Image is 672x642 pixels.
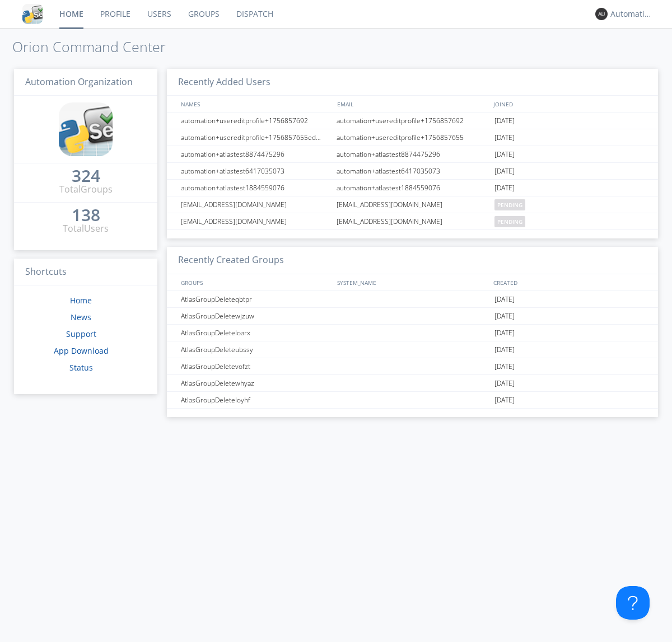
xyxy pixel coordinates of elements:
[178,274,332,290] div: GROUPS
[71,312,91,322] a: News
[494,146,515,163] span: [DATE]
[178,291,333,307] div: AtlasGroupDeleteqbtpr
[178,96,332,112] div: NAMES
[178,375,333,391] div: AtlasGroupDeletewhyaz
[167,196,658,213] a: [EMAIL_ADDRESS][DOMAIN_NAME][EMAIL_ADDRESS][DOMAIN_NAME]pending
[494,375,515,392] span: [DATE]
[178,196,333,213] div: [EMAIL_ADDRESS][DOMAIN_NAME]
[59,102,113,156] img: cddb5a64eb264b2086981ab96f4c1ba7
[334,163,492,179] div: automation+atlastest6417035073
[63,222,109,235] div: Total Users
[494,308,515,325] span: [DATE]
[167,163,658,180] a: automation+atlastest6417035073automation+atlastest6417035073[DATE]
[494,392,515,409] span: [DATE]
[22,4,43,24] img: cddb5a64eb264b2086981ab96f4c1ba7
[334,113,492,129] div: automation+usereditprofile+1756857692
[167,69,658,96] h3: Recently Added Users
[334,196,492,213] div: [EMAIL_ADDRESS][DOMAIN_NAME]
[72,170,100,181] div: 324
[334,129,492,146] div: automation+usereditprofile+1756857655
[72,170,100,183] a: 324
[334,274,491,290] div: SYSTEM_NAME
[167,146,658,163] a: automation+atlastest8874475296automation+atlastest8874475296[DATE]
[491,274,647,290] div: CREATED
[494,325,515,341] span: [DATE]
[72,209,100,221] div: 138
[14,259,157,286] h3: Shortcuts
[494,341,515,358] span: [DATE]
[167,291,658,308] a: AtlasGroupDeleteqbtpr[DATE]
[494,199,525,210] span: pending
[491,96,647,112] div: JOINED
[167,213,658,230] a: [EMAIL_ADDRESS][DOMAIN_NAME][EMAIL_ADDRESS][DOMAIN_NAME]pending
[69,362,93,373] a: Status
[167,180,658,196] a: automation+atlastest1884559076automation+atlastest1884559076[DATE]
[616,586,650,620] iframe: Toggle Customer Support
[494,216,525,227] span: pending
[178,146,333,162] div: automation+atlastest8874475296
[167,308,658,325] a: AtlasGroupDeletewjzuw[DATE]
[178,392,333,408] div: AtlasGroupDeleteloyhf
[334,213,492,229] div: [EMAIL_ADDRESS][DOMAIN_NAME]
[178,129,333,146] div: automation+usereditprofile+1756857655editedautomation+usereditprofile+1756857655
[178,113,333,129] div: automation+usereditprofile+1756857692
[334,146,492,162] div: automation+atlastest8874475296
[494,163,515,180] span: [DATE]
[66,329,96,339] a: Support
[494,358,515,375] span: [DATE]
[178,325,333,341] div: AtlasGroupDeleteloarx
[178,341,333,358] div: AtlasGroupDeleteubssy
[494,291,515,308] span: [DATE]
[167,129,658,146] a: automation+usereditprofile+1756857655editedautomation+usereditprofile+1756857655automation+usered...
[178,213,333,229] div: [EMAIL_ADDRESS][DOMAIN_NAME]
[334,96,491,112] div: EMAIL
[70,295,92,306] a: Home
[610,8,652,20] div: Automation+atlas0024
[167,325,658,341] a: AtlasGroupDeleteloarx[DATE]
[494,129,515,146] span: [DATE]
[59,183,113,196] div: Total Groups
[334,180,492,196] div: automation+atlastest1884559076
[72,209,100,222] a: 138
[167,341,658,358] a: AtlasGroupDeleteubssy[DATE]
[178,308,333,324] div: AtlasGroupDeletewjzuw
[54,345,109,356] a: App Download
[167,375,658,392] a: AtlasGroupDeletewhyaz[DATE]
[178,163,333,179] div: automation+atlastest6417035073
[494,180,515,196] span: [DATE]
[167,247,658,274] h3: Recently Created Groups
[595,8,608,20] img: 373638.png
[167,113,658,129] a: automation+usereditprofile+1756857692automation+usereditprofile+1756857692[DATE]
[178,180,333,196] div: automation+atlastest1884559076
[167,392,658,409] a: AtlasGroupDeleteloyhf[DATE]
[167,358,658,375] a: AtlasGroupDeletevofzt[DATE]
[25,76,133,88] span: Automation Organization
[494,113,515,129] span: [DATE]
[178,358,333,374] div: AtlasGroupDeletevofzt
